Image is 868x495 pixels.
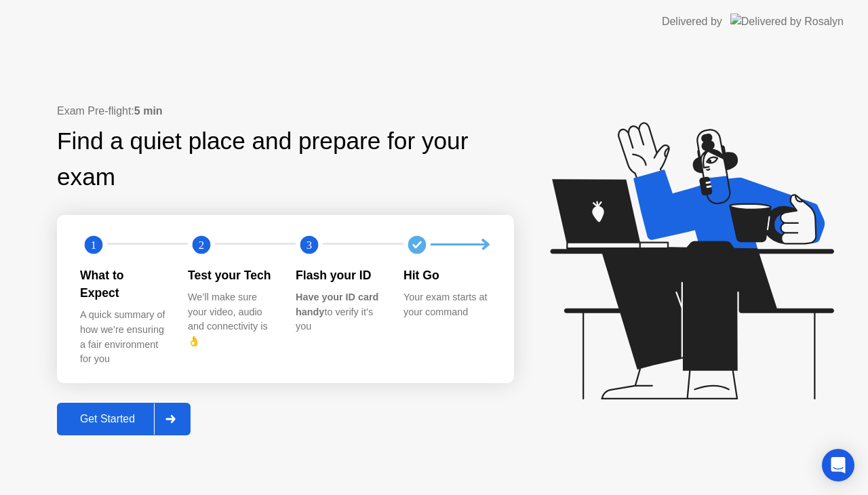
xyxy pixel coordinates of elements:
div: Open Intercom Messenger [822,449,854,481]
div: Exam Pre-flight: [57,103,514,119]
div: Get Started [61,413,154,425]
div: A quick summary of how we’re ensuring a fair environment for you [80,308,166,366]
div: Test your Tech [188,266,274,284]
button: Get Started [57,403,191,435]
img: Delivered by Rosalyn [730,14,844,29]
b: Have your ID card handy [296,292,378,317]
text: 3 [307,238,312,251]
text: 2 [199,238,204,251]
div: to verify it’s you [296,290,382,334]
div: Delivered by [662,14,722,30]
b: 5 min [134,105,163,117]
div: We’ll make sure your video, audio and connectivity is 👌 [188,290,274,349]
text: 1 [91,238,96,251]
div: Flash your ID [296,266,382,284]
div: Hit Go [403,266,490,284]
div: Your exam starts at your command [403,290,490,319]
div: What to Expect [80,266,166,302]
div: Find a quiet place and prepare for your exam [57,123,514,195]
